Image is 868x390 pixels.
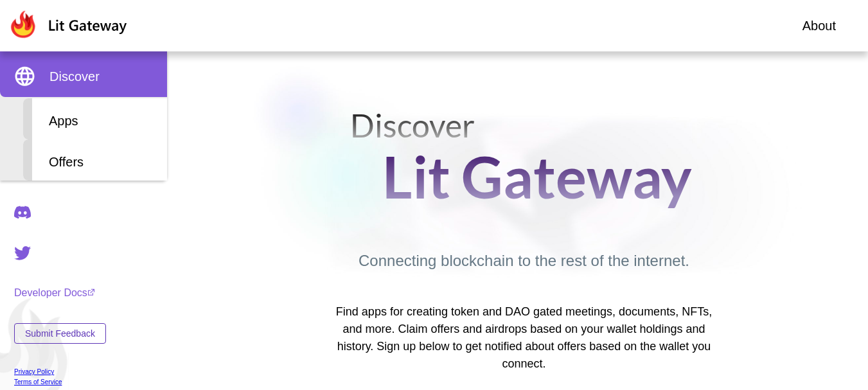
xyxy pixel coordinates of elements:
[23,98,167,139] div: Apps
[14,368,106,375] a: Privacy Policy
[350,109,692,141] h3: Discover
[802,16,836,35] a: About
[14,378,106,386] a: Terms of Service
[14,323,106,344] button: Submit Feedback
[327,303,722,373] p: Find apps for creating token and DAO gated meetings, documents, NFTs, and more. Claim offers and ...
[49,67,100,86] span: Discover
[8,10,127,39] img: Lit Gateway Logo
[382,141,692,211] h2: Lit Gateway
[23,139,167,181] div: Offers
[14,287,106,299] a: Developer Docs
[359,249,689,272] p: Connecting blockchain to the rest of the internet.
